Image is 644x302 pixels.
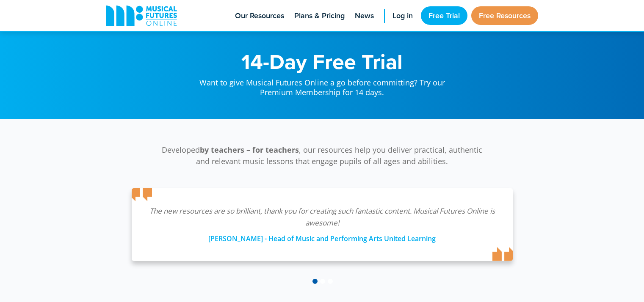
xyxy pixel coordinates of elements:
[149,205,496,229] p: The new resources are so brilliant, thank you for creating such fantastic content. Musical Future...
[294,10,345,22] span: Plans & Pricing
[355,10,374,22] span: News
[392,10,413,22] span: Log in
[191,72,453,98] p: Want to give Musical Futures Online a go before committing? Try our Premium Membership for 14 days.
[157,144,487,167] p: Developed , our resources help you deliver practical, authentic and relevant music lessons that e...
[235,10,284,22] span: Our Resources
[191,51,453,72] h1: 14-Day Free Trial
[149,229,496,244] div: [PERSON_NAME] - Head of Music and Performing Arts United Learning
[200,145,299,155] strong: by teachers – for teachers
[421,6,467,25] a: Free Trial
[471,6,538,25] a: Free Resources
